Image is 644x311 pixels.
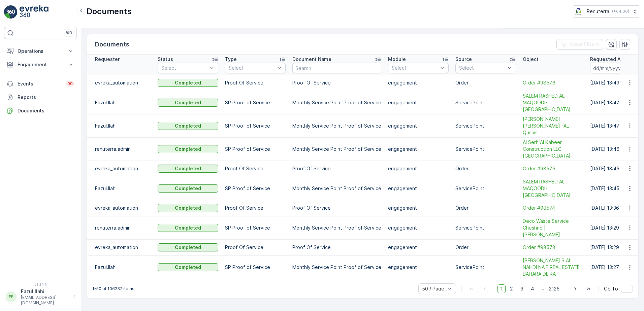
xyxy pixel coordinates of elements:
[587,8,609,15] p: Renuterra
[222,239,289,255] td: Proof Of Service
[4,104,77,117] a: Documents
[222,200,289,216] td: Proof Of Service
[175,205,201,211] p: Completed
[292,63,381,73] input: Search
[222,114,289,137] td: SP Proof of Service
[87,91,154,114] td: Fazul.Ilahi
[18,94,74,101] p: Reports
[4,58,77,71] button: Engagement
[158,224,218,232] button: Completed
[175,123,201,129] p: Completed
[289,216,385,239] td: Monthly Service Point Proof of Service
[523,218,583,238] a: Deco Waste Service - Cheshno | Jabel Ali
[158,184,218,193] button: Completed
[523,257,583,277] a: SALEH AHMED S AL NAHDI NAIF REAL ESTATE BAHARA DEIRA
[225,56,237,63] p: Type
[612,9,629,14] p: ( +04:00 )
[385,216,452,239] td: engagement
[87,200,154,216] td: evreka_automation
[158,204,218,212] button: Completed
[452,200,519,216] td: Order
[452,216,519,239] td: ServicePoint
[459,65,506,71] p: Select
[92,286,134,291] p: 1-50 of 106237 items
[452,161,519,177] td: Order
[574,5,639,18] button: Renuterra(+04:00)
[175,244,201,251] p: Completed
[222,137,289,161] td: SP Proof of Service
[4,77,77,91] a: Events99
[222,216,289,239] td: SP Proof of Service
[18,107,74,114] p: Documents
[452,239,519,255] td: Order
[158,56,173,63] p: Status
[175,224,201,231] p: Completed
[452,91,519,114] td: ServicePoint
[87,177,154,200] td: Fazul.Ilahi
[87,255,154,279] td: Fazul.Ilahi
[452,114,519,137] td: ServicePoint
[158,165,218,173] button: Completed
[523,244,583,251] span: Order #98573
[523,79,583,86] a: Order #98576
[222,177,289,200] td: SP Proof of Service
[65,30,72,36] p: ⌘B
[175,264,201,271] p: Completed
[289,114,385,137] td: Monthly Service Point Proof of Service
[385,239,452,255] td: engagement
[87,137,154,161] td: renuterra.admin
[175,99,201,106] p: Completed
[546,284,562,293] span: 2125
[4,91,77,104] a: Reports
[67,81,73,87] p: 99
[289,137,385,161] td: Monthly Service Point Proof of Service
[158,243,218,251] button: Completed
[523,165,583,172] a: Order #98575
[87,114,154,137] td: Fazul.Ilahi
[4,44,77,58] button: Operations
[175,146,201,152] p: Completed
[385,137,452,161] td: engagement
[175,165,201,172] p: Completed
[517,284,526,293] span: 3
[175,79,201,86] p: Completed
[21,295,69,306] p: [EMAIL_ADDRESS][DOMAIN_NAME]
[222,75,289,91] td: Proof Of Service
[523,139,583,159] span: Al Serh Al Kabeer Construction LLC - [GEOGRAPHIC_DATA]
[570,41,599,48] p: Clear Filters
[523,205,583,211] a: Order #98574
[289,255,385,279] td: Monthly Service Point Proof of Service
[158,99,218,107] button: Completed
[158,263,218,271] button: Completed
[87,239,154,255] td: evreka_automation
[158,145,218,153] button: Completed
[523,93,583,113] span: SALEM RASHED AL MAQOODI-[GEOGRAPHIC_DATA]
[175,185,201,192] p: Completed
[590,56,623,63] p: Requested At
[87,161,154,177] td: evreka_automation
[523,93,583,113] a: SALEM RASHED AL MAQOODI-Karama Building
[385,200,452,216] td: engagement
[158,79,218,87] button: Completed
[289,91,385,114] td: Monthly Service Point Proof of Service
[229,65,275,71] p: Select
[6,291,17,302] div: FF
[18,80,62,87] p: Events
[222,255,289,279] td: SP Proof of Service
[523,139,583,159] a: Al Serh Al Kabeer Construction LLC - Silicon Oasis
[523,116,583,136] span: [PERSON_NAME] [PERSON_NAME] -AL Qusais
[523,116,583,136] a: HAMDA SALEM AL MAQOODI -AL Qusais
[95,40,129,49] p: Documents
[222,91,289,114] td: SP Proof of Service
[4,288,77,306] button: FFFazul.Ilahi[EMAIL_ADDRESS][DOMAIN_NAME]
[21,288,69,295] p: Fazul.Ilahi
[523,257,583,277] span: [PERSON_NAME] S AL NAHDI NAIF REAL ESTATE BAHARA DEIRA
[455,56,472,63] p: Source
[87,6,132,17] p: Documents
[452,177,519,200] td: ServicePoint
[4,283,77,287] span: v 1.49.3
[507,284,516,293] span: 2
[161,65,208,71] p: Select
